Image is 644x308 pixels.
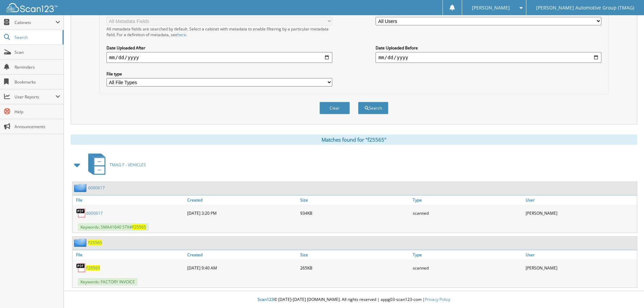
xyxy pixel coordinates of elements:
[76,263,86,273] img: PDF.png
[319,102,350,114] button: Clear
[78,278,138,286] span: Keywords: FACTORY INVOICE
[110,162,146,168] span: TMAG F - VEHICLES
[106,26,332,38] div: All metadata fields are searched by default. Select a cabinet with metadata to enable filtering b...
[76,208,86,218] img: PDF.png
[186,206,299,220] div: [DATE] 3:20 PM
[411,250,524,259] a: Type
[358,102,388,114] button: Search
[524,250,637,259] a: User
[376,52,601,63] input: end
[411,195,524,205] a: Type
[86,265,100,271] a: F25565
[186,195,299,205] a: Created
[15,94,55,100] span: User Reports
[106,52,332,63] input: start
[186,261,299,275] div: [DATE] 9:40 AM
[15,34,59,40] span: Search
[7,3,57,12] img: scan123-logo-white.svg
[15,124,60,129] span: Announcements
[411,206,524,220] div: scanned
[64,291,644,308] div: © [DATE]-[DATE] [DOMAIN_NAME]. All rights reserved | appg03-scan123-com |
[74,184,88,192] img: folder2.png
[177,32,186,38] a: here
[472,6,510,10] span: [PERSON_NAME]
[15,109,60,115] span: Help
[15,64,60,70] span: Reminders
[73,195,186,205] a: File
[71,135,637,145] div: Matches found for "f25565"
[299,206,411,220] div: 934KB
[15,20,55,25] span: Cabinets
[84,151,146,178] a: TMAG F - VEHICLES
[610,276,644,308] iframe: Chat Widget
[106,45,332,51] label: Date Uploaded After
[186,250,299,259] a: Created
[258,297,274,302] span: Scan123
[524,195,637,205] a: User
[299,195,411,205] a: Size
[524,206,637,220] div: [PERSON_NAME]
[86,210,103,216] a: 6000617
[88,185,105,191] a: 6000617
[74,238,88,247] img: folder2.png
[73,250,186,259] a: File
[411,261,524,275] div: scanned
[106,71,332,77] label: File type
[524,261,637,275] div: [PERSON_NAME]
[78,223,149,231] span: Keywords: SMA41640 STK#
[132,224,146,230] span: F25565
[376,45,601,51] label: Date Uploaded Before
[88,240,102,245] a: F25565
[15,79,60,85] span: Bookmarks
[299,250,411,259] a: Size
[15,49,60,55] span: Scan
[425,297,450,302] a: Privacy Policy
[299,261,411,275] div: 265KB
[536,6,634,10] span: [PERSON_NAME] Automotive Group (TMAG)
